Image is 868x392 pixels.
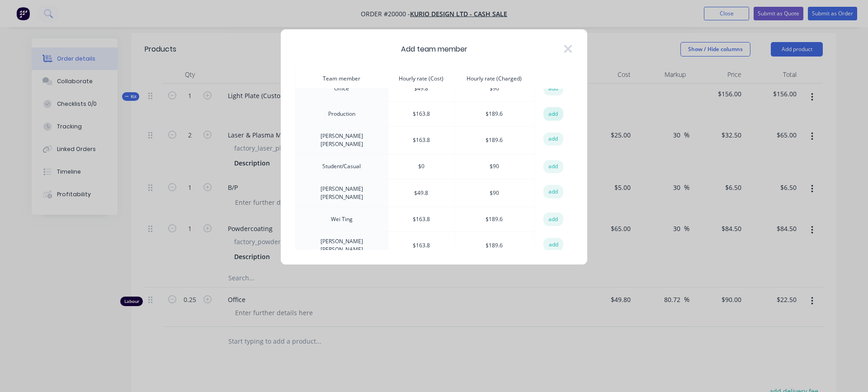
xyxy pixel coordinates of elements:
td: [PERSON_NAME] [PERSON_NAME] [296,179,388,207]
td: Production [296,101,388,127]
td: $ 0 [388,154,454,179]
td: [PERSON_NAME] [PERSON_NAME] [296,232,388,260]
button: add [543,160,563,174]
td: $ 49.8 [388,76,454,101]
button: add [543,185,563,198]
button: add [543,107,563,121]
td: $ 163.8 [388,207,454,232]
td: [PERSON_NAME] [PERSON_NAME] [296,127,388,154]
button: add [543,82,563,95]
button: add [543,213,563,226]
td: $ 163.8 [388,101,454,127]
td: Wei Ting [296,207,388,232]
td: Student/Casual [296,154,388,179]
td: $ 90 [454,76,534,101]
button: add [543,238,563,251]
td: $ 90 [454,154,534,179]
td: $ 189.6 [454,232,534,260]
th: Team member [296,69,388,89]
td: $ 49.8 [388,179,454,207]
td: Office [296,76,388,101]
th: Hourly rate (Charged) [454,69,534,89]
td: $ 189.6 [454,101,534,127]
td: $ 163.8 [388,232,454,260]
th: Hourly rate (Cost) [388,69,454,89]
th: action [534,69,572,89]
span: Add team member [401,44,467,55]
button: add [543,132,563,146]
td: $ 189.6 [454,207,534,232]
td: $ 189.6 [454,127,534,154]
td: $ 90 [454,179,534,207]
td: $ 163.8 [388,127,454,154]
